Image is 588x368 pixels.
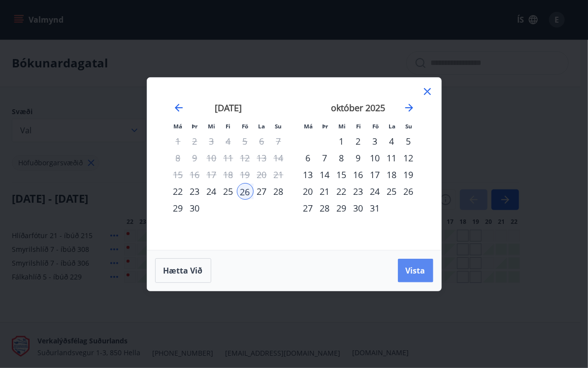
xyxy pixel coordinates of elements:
td: Choose þriðjudagur, 28. október 2025 as your check-out date. It’s available. [317,200,333,216]
div: 24 [203,183,220,200]
div: 29 [170,200,187,216]
div: 5 [400,133,417,150]
td: Not available. þriðjudagur, 2. september 2025 [187,133,203,150]
div: 29 [333,200,350,216]
td: Choose þriðjudagur, 14. október 2025 as your check-out date. It’s available. [317,166,333,183]
small: Mi [338,123,346,130]
div: 11 [384,150,400,166]
td: Choose miðvikudagur, 15. október 2025 as your check-out date. It’s available. [333,166,350,183]
small: Má [304,123,313,130]
span: Vista [406,265,425,276]
td: Not available. fimmtudagur, 18. september 2025 [220,166,237,183]
strong: október 2025 [331,102,386,114]
div: 30 [187,200,203,216]
td: Not available. fimmtudagur, 4. september 2025 [220,133,237,150]
div: 15 [333,166,350,183]
td: Choose mánudagur, 20. október 2025 as your check-out date. It’s available. [300,183,317,200]
td: Choose föstudagur, 24. október 2025 as your check-out date. It’s available. [367,183,384,200]
small: La [389,123,396,130]
td: Choose sunnudagur, 26. október 2025 as your check-out date. It’s available. [400,183,417,200]
td: Not available. mánudagur, 8. september 2025 [170,150,187,166]
small: Fi [357,123,361,130]
strong: [DATE] [215,102,242,114]
div: 23 [350,183,367,200]
td: Not available. sunnudagur, 7. september 2025 [270,133,287,150]
div: 26 [237,183,254,200]
small: Su [406,123,413,130]
td: Choose miðvikudagur, 24. september 2025 as your check-out date. It’s available. [203,183,220,200]
td: Choose miðvikudagur, 22. október 2025 as your check-out date. It’s available. [333,183,350,200]
td: Not available. laugardagur, 6. september 2025 [254,133,270,150]
td: Choose mánudagur, 13. október 2025 as your check-out date. It’s available. [300,166,317,183]
td: Not available. miðvikudagur, 10. september 2025 [203,150,220,166]
div: 2 [350,133,367,150]
div: 22 [170,183,187,200]
td: Choose fimmtudagur, 2. október 2025 as your check-out date. It’s available. [350,133,367,150]
div: 30 [350,200,367,216]
td: Choose miðvikudagur, 8. október 2025 as your check-out date. It’s available. [333,150,350,166]
small: Fö [372,123,379,130]
small: Su [275,123,282,130]
td: Choose föstudagur, 3. október 2025 as your check-out date. It’s available. [367,133,384,150]
div: 25 [220,183,237,200]
small: La [259,123,265,130]
div: 28 [317,200,333,216]
td: Choose fimmtudagur, 30. október 2025 as your check-out date. It’s available. [350,200,367,216]
button: Vista [398,259,433,282]
div: 28 [270,183,287,200]
td: Choose fimmtudagur, 9. október 2025 as your check-out date. It’s available. [350,150,367,166]
div: 4 [384,133,400,150]
button: Hætta við [155,258,211,283]
td: Not available. laugardagur, 13. september 2025 [254,150,270,166]
div: 9 [350,150,367,166]
td: Choose mánudagur, 6. október 2025 as your check-out date. It’s available. [300,150,317,166]
div: 25 [384,183,400,200]
small: Þr [192,123,198,130]
div: 18 [384,166,400,183]
div: 16 [350,166,367,183]
td: Not available. miðvikudagur, 3. september 2025 [203,133,220,150]
div: 12 [400,150,417,166]
td: Not available. miðvikudagur, 17. september 2025 [203,166,220,183]
td: Choose fimmtudagur, 16. október 2025 as your check-out date. It’s available. [350,166,367,183]
span: Hætta við [163,265,203,276]
td: Choose þriðjudagur, 23. september 2025 as your check-out date. It’s available. [187,183,203,200]
td: Choose miðvikudagur, 1. október 2025 as your check-out date. It’s available. [333,133,350,150]
div: 24 [367,183,384,200]
div: 3 [367,133,384,150]
td: Choose föstudagur, 31. október 2025 as your check-out date. It’s available. [367,200,384,216]
td: Not available. föstudagur, 12. september 2025 [237,150,254,166]
td: Not available. sunnudagur, 21. september 2025 [270,166,287,183]
div: 31 [367,200,384,216]
td: Choose föstudagur, 17. október 2025 as your check-out date. It’s available. [367,166,384,183]
td: Not available. mánudagur, 15. september 2025 [170,166,187,183]
td: Not available. þriðjudagur, 16. september 2025 [187,166,203,183]
td: Choose laugardagur, 25. október 2025 as your check-out date. It’s available. [384,183,400,200]
td: Not available. föstudagur, 5. september 2025 [237,133,254,150]
td: Not available. fimmtudagur, 11. september 2025 [220,150,237,166]
div: 26 [400,183,417,200]
td: Choose fimmtudagur, 25. september 2025 as your check-out date. It’s available. [220,183,237,200]
td: Choose þriðjudagur, 21. október 2025 as your check-out date. It’s available. [317,183,333,200]
div: 21 [317,183,333,200]
td: Choose laugardagur, 4. október 2025 as your check-out date. It’s available. [384,133,400,150]
div: Move backward to switch to the previous month. [173,102,185,114]
td: Not available. laugardagur, 20. september 2025 [254,166,270,183]
small: Fö [242,123,248,130]
div: 17 [367,166,384,183]
td: Not available. þriðjudagur, 9. september 2025 [187,150,203,166]
td: Not available. föstudagur, 19. september 2025 [237,166,254,183]
td: Choose mánudagur, 29. september 2025 as your check-out date. It’s available. [170,200,187,216]
small: Má [174,123,183,130]
small: Fi [226,123,231,130]
div: 7 [317,150,333,166]
div: 13 [300,166,317,183]
div: 6 [300,150,317,166]
td: Choose sunnudagur, 19. október 2025 as your check-out date. It’s available. [400,166,417,183]
td: Not available. sunnudagur, 14. september 2025 [270,150,287,166]
td: Choose mánudagur, 27. október 2025 as your check-out date. It’s available. [300,200,317,216]
div: 1 [333,133,350,150]
div: 8 [333,150,350,166]
td: Choose sunnudagur, 28. september 2025 as your check-out date. It’s available. [270,183,287,200]
div: Move forward to switch to the next month. [403,102,415,114]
